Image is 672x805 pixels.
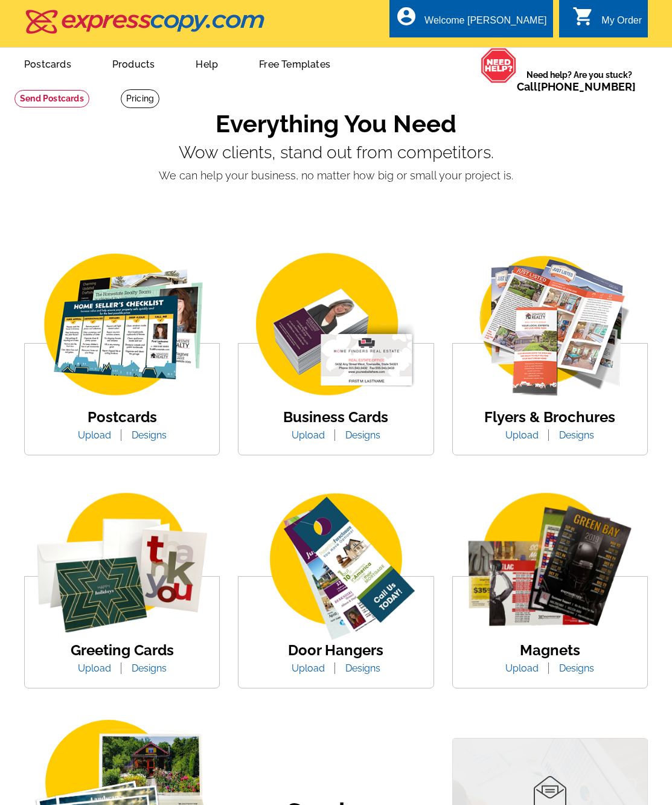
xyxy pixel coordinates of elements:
a: Designs [550,429,603,441]
a: Upload [69,662,120,674]
h1: Everything You Need [24,109,648,138]
a: Help [176,49,237,77]
a: Upload [69,429,120,441]
a: Upload [496,429,548,441]
img: door-hanger-img.png [238,493,433,643]
a: Designs [550,662,603,674]
a: Upload [283,429,334,441]
a: Magnets [520,641,580,659]
a: Designs [336,662,389,674]
a: Business Cards [283,408,388,426]
a: Door Hangers [288,641,383,659]
a: Products [93,49,174,77]
img: greeting-card.png [25,493,219,643]
a: Upload [283,662,334,674]
div: Welcome [PERSON_NAME] [424,15,546,32]
span: Call [517,80,636,93]
p: Wow clients, stand out from competitors. [24,143,648,162]
a: Free Templates [240,49,350,77]
img: img_postcard.png [25,250,219,400]
a: Upload [496,662,548,674]
img: flyer-card.png [453,250,647,400]
img: magnets.png [453,493,647,643]
img: help [481,48,517,83]
a: Postcards [5,49,91,77]
p: We can help your business, no matter how big or small your project is. [24,167,648,184]
a: shopping_cart My Order [572,13,642,28]
a: Designs [336,429,389,441]
a: Designs [123,429,176,441]
span: Need help? Are you stuck? [517,69,642,93]
a: Flyers & Brochures [484,408,615,426]
i: account_circle [395,5,417,27]
a: Postcards [88,408,157,426]
div: My Order [601,15,642,32]
img: business-card.png [238,250,433,400]
a: Greeting Cards [71,641,174,659]
i: shopping_cart [572,5,594,27]
a: [PHONE_NUMBER] [537,80,636,93]
a: Designs [123,662,176,674]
